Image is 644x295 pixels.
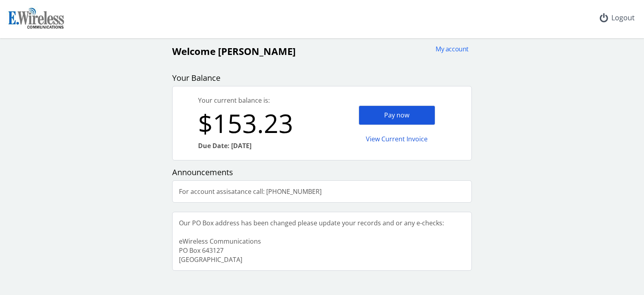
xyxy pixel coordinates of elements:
[198,141,322,150] div: Due Date: [DATE]
[173,181,328,203] div: For account assisatance call: [PHONE_NUMBER]
[198,105,322,141] div: $153.23
[172,45,216,58] span: Welcome
[173,212,450,270] div: Our PO Box address has been changed please update your records and or any e-checks: eWireless Com...
[172,72,220,83] span: Your Balance
[359,130,435,148] div: View Current Invoice
[359,105,435,125] div: Pay now
[218,45,296,58] span: [PERSON_NAME]
[172,167,233,178] span: Announcements
[198,96,322,105] div: Your current balance is:
[430,45,469,54] div: My account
